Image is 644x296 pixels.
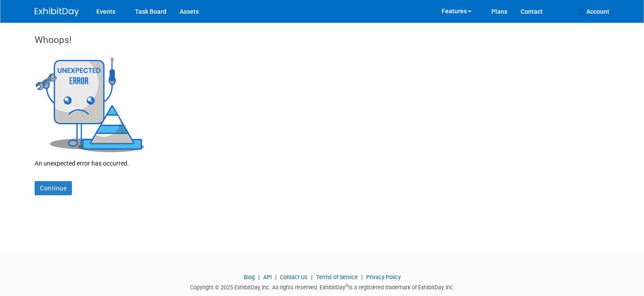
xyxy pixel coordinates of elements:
[435,1,485,23] a: Features
[35,152,609,168] div: An unexpected error has occurred.
[244,274,255,280] a: Blog
[35,181,72,195] a: Continue
[359,274,365,280] span: |
[309,274,315,280] span: |
[263,274,272,280] a: API
[366,274,401,280] a: Privacy Policy
[35,55,146,152] img: Unexpected Error
[256,274,262,280] span: |
[345,283,348,288] sup: ®
[35,8,79,16] img: ExhibitDay
[273,274,279,280] span: |
[35,33,609,55] div: Whoops!
[280,274,308,280] a: Contact Us
[316,274,358,280] a: Terms of Service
